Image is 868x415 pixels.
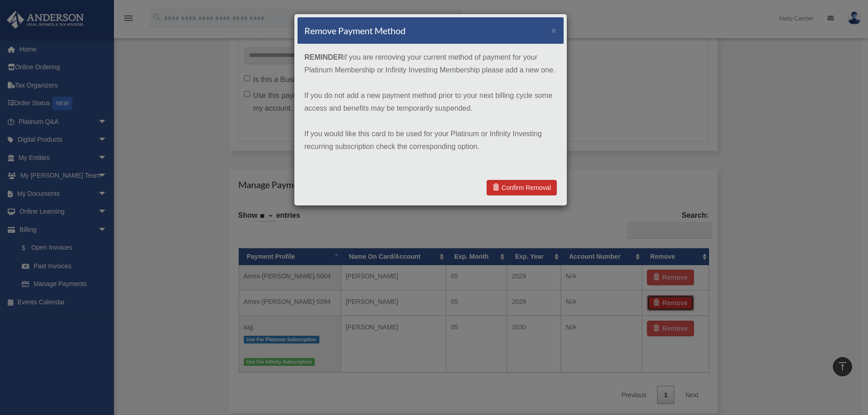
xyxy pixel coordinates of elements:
a: Confirm Removal [487,180,557,195]
h4: Remove Payment Method [304,24,406,37]
div: if you are removing your current method of payment for your Platinum Membership or Infinity Inves... [298,44,564,173]
p: If you do not add a new payment method prior to your next billing cycle some access and benefits ... [304,89,557,115]
strong: REMINDER [304,53,343,61]
p: If you would like this card to be used for your Platinum or Infinity Investing recurring subscrip... [304,128,557,153]
button: × [551,26,557,35]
